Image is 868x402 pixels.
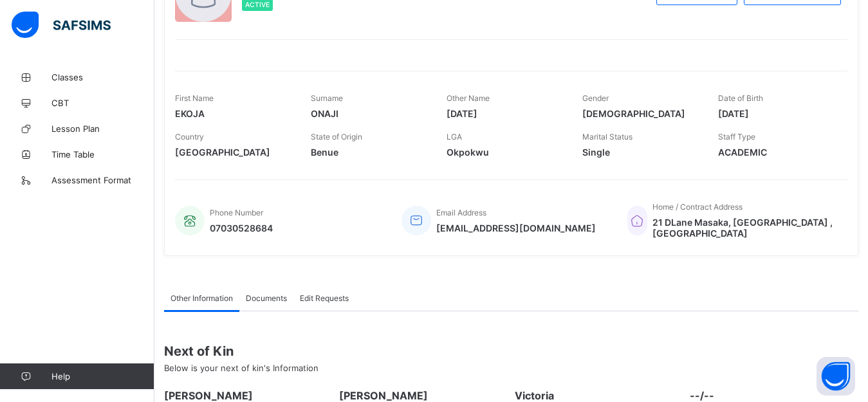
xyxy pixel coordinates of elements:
[652,202,743,212] span: Home / Contract Address
[51,72,154,82] span: Classes
[339,389,508,402] span: [PERSON_NAME]
[718,132,755,142] span: Staff Type
[582,132,633,142] span: Marital Status
[311,108,427,119] span: ONAJI
[447,132,462,142] span: LGA
[51,149,154,160] span: Time Table
[311,147,427,158] span: Benue
[51,123,154,134] span: Lesson Plan
[175,132,204,142] span: Country
[51,175,154,185] span: Assessment Format
[311,93,343,103] span: Surname
[652,217,835,239] span: 21 DLane Masaka, [GEOGRAPHIC_DATA] , [GEOGRAPHIC_DATA]
[582,147,699,158] span: Single
[447,108,563,119] span: [DATE]
[175,147,291,158] span: [GEOGRAPHIC_DATA]
[311,132,362,142] span: State of Origin
[582,108,699,119] span: [DEMOGRAPHIC_DATA]
[582,93,609,103] span: Gender
[447,147,563,158] span: Okpokwu
[210,208,263,217] span: Phone Number
[817,357,855,396] button: Open asap
[436,223,596,233] span: [EMAIL_ADDRESS][DOMAIN_NAME]
[175,108,291,119] span: EKOJA
[690,389,858,402] span: --/--
[51,98,154,108] span: CBT
[164,343,858,359] span: Next of Kin
[515,389,683,402] span: Victoria
[12,12,111,39] img: safsims
[164,363,319,373] span: Below is your next of kin's Information
[436,208,486,217] span: Email Address
[164,389,333,402] span: [PERSON_NAME]
[210,223,273,233] span: 07030528684
[718,93,763,103] span: Date of Birth
[245,1,270,8] span: Active
[171,293,233,303] span: Other Information
[300,293,349,303] span: Edit Requests
[718,147,835,158] span: ACADEMIC
[175,93,214,103] span: First Name
[447,93,490,103] span: Other Name
[718,108,835,119] span: [DATE]
[246,293,287,303] span: Documents
[51,371,154,381] span: Help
